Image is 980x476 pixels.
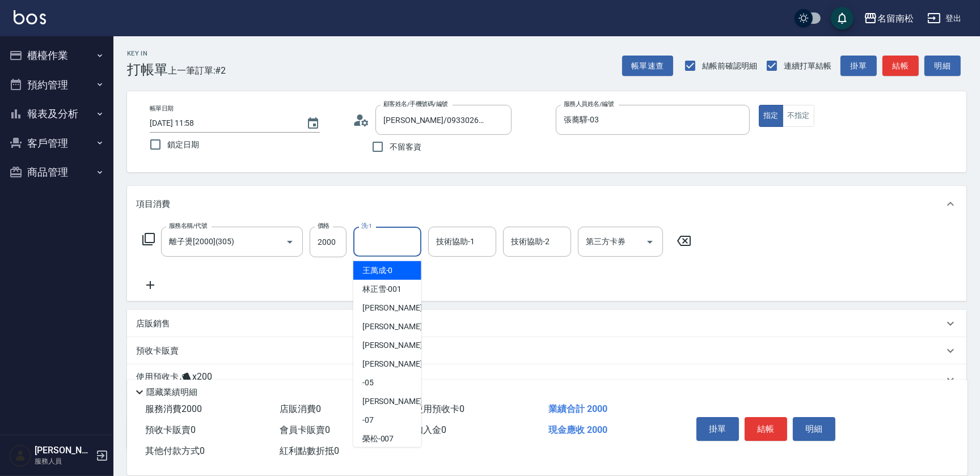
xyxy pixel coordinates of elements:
span: 上一筆訂單:#2 [168,63,226,78]
h3: 打帳單 [127,62,168,78]
span: [PERSON_NAME] -04 [362,339,434,351]
button: Choose date, selected date is 2025-10-10 [299,110,327,137]
span: 現金應收 2000 [548,424,607,435]
button: Open [281,233,299,251]
p: 隱藏業績明細 [146,386,197,398]
label: 帳單日期 [150,104,174,113]
span: 榮松 -007 [362,433,394,445]
span: 其他付款方式 0 [145,445,205,456]
button: 明細 [793,417,835,441]
span: 鎖定日期 [167,139,199,151]
span: 使用預收卡 0 [414,403,464,414]
span: [PERSON_NAME] -03 [362,321,434,333]
span: [PERSON_NAME] -06 [362,396,434,407]
span: 店販消費 0 [280,403,321,414]
button: 不指定 [783,105,814,127]
span: 業績合計 2000 [548,403,607,414]
p: 項目消費 [136,198,170,210]
label: 服務人員姓名/編號 [564,100,614,108]
span: -07 [362,414,374,426]
button: 預約管理 [5,70,109,100]
span: 扣入金 0 [414,424,446,435]
p: 服務人員 [35,456,92,466]
label: 洗-1 [361,222,372,230]
span: 林正雪 -001 [362,283,402,295]
button: 帳單速查 [622,56,673,76]
button: 掛單 [840,56,877,76]
span: 預收卡販賣 0 [145,424,196,435]
img: Person [9,444,32,467]
button: 商品管理 [5,158,109,187]
div: 項目消費 [127,186,966,222]
span: [PERSON_NAME] -004 [362,358,438,370]
span: x200 [192,371,212,388]
span: 連續打單結帳 [784,60,831,72]
span: 會員卡販賣 0 [280,424,330,435]
button: Open [641,233,659,251]
span: 不留客資 [390,141,421,153]
label: 價格 [318,222,330,230]
h2: Key In [127,50,168,57]
span: 王萬成 -0 [362,265,393,277]
div: 名留南松 [877,11,914,25]
p: 店販銷售 [136,318,170,330]
span: 結帳前確認明細 [702,60,758,72]
button: 結帳 [882,56,919,76]
button: 登出 [923,8,966,29]
span: 紅利點數折抵 0 [280,445,339,456]
button: 掛單 [696,417,739,441]
span: [PERSON_NAME] -02 [362,302,434,314]
button: 結帳 [745,417,787,441]
button: 名留南松 [859,7,918,30]
label: 顧客姓名/手機號碼/編號 [383,100,448,108]
div: 店販銷售 [127,310,966,337]
p: 使用預收卡 [136,371,179,388]
button: 報表及分析 [5,99,109,129]
label: 服務名稱/代號 [169,222,207,230]
img: Logo [14,10,46,24]
span: -05 [362,377,374,389]
h5: [PERSON_NAME] [35,445,92,456]
button: 明細 [924,56,961,76]
button: 櫃檯作業 [5,41,109,70]
button: 指定 [759,105,783,127]
p: 預收卡販賣 [136,345,179,357]
div: 預收卡販賣 [127,337,966,364]
div: 使用預收卡x200 [127,364,966,395]
input: YYYY/MM/DD hh:mm [150,114,295,133]
button: save [831,7,854,29]
button: 客戶管理 [5,129,109,158]
span: 服務消費 2000 [145,403,202,414]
